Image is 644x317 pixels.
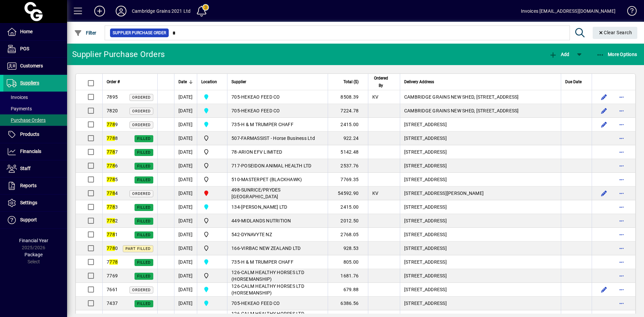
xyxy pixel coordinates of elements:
[3,103,67,114] a: Payments
[7,95,28,100] span: Invoices
[231,283,304,296] span: CALM HEALTHY HORSES LTD (HORSEMANSHIP)
[174,187,197,200] td: [DATE]
[107,232,118,237] span: 1
[178,78,187,86] span: Date
[328,242,368,255] td: 928.53
[241,218,291,223] span: MIDLANDS NUTRITION
[616,202,627,212] button: More options
[174,131,197,145] td: [DATE]
[328,255,368,269] td: 805.00
[3,212,67,228] a: Support
[231,78,246,86] span: Supplier
[231,187,240,193] span: 498
[107,94,118,100] span: 7895
[400,145,561,159] td: [STREET_ADDRESS]
[132,123,151,127] span: Ordered
[20,80,39,86] span: Suppliers
[227,145,328,159] td: -
[241,108,280,113] span: HEKEAO FEED CO
[241,232,272,237] span: DYNAVYTE NZ
[174,242,197,255] td: [DATE]
[201,107,223,115] span: Cambridge Grains 2021 Ltd
[616,147,627,157] button: More options
[3,114,67,126] a: Purchase Orders
[328,297,368,310] td: 6386.56
[231,94,240,100] span: 705
[201,299,223,307] span: Cambridge Grains 2021 Ltd
[201,244,223,252] span: CG PLEASE USE OTHER LOCATION
[241,177,302,182] span: MASTERPET (BLACKHAWK)
[400,159,561,173] td: [STREET_ADDRESS]
[400,228,561,242] td: [STREET_ADDRESS]
[132,192,151,196] span: Ordered
[241,259,293,265] span: H & M TRUMPER CHAFF
[125,247,151,251] span: Part Filled
[74,30,97,36] span: Filter
[137,274,151,278] span: Filled
[231,311,240,316] span: 126
[107,301,118,306] span: 7437
[231,177,240,182] span: 510
[174,104,197,118] td: [DATE]
[201,78,223,86] div: Location
[231,246,240,251] span: 166
[107,191,115,196] em: 778
[616,188,627,199] button: More options
[107,108,118,113] span: 7820
[241,163,312,168] span: POSEIDON ANIMAL HEALTH LTD
[599,284,609,295] button: Edit
[20,166,31,171] span: Staff
[372,94,379,100] span: KV
[3,41,67,57] a: POS
[107,163,115,168] em: 778
[132,6,191,16] div: Cambridge Grains 2021 Ltd
[107,259,118,265] span: 7
[328,187,368,200] td: 54592.90
[3,195,67,211] a: Settings
[137,233,151,237] span: Filled
[107,149,115,155] em: 778
[107,204,115,210] em: 778
[107,136,115,141] em: 778
[227,297,328,310] td: -
[137,205,151,210] span: Filled
[137,260,151,265] span: Filled
[328,145,368,159] td: 5142.48
[107,246,115,251] em: 778
[241,204,287,210] span: [PERSON_NAME] LTD
[400,297,561,310] td: [STREET_ADDRESS]
[241,94,280,100] span: HEKEAO FEED CO
[231,232,240,237] span: 542
[107,163,118,168] span: 6
[3,126,67,143] a: Products
[201,258,223,266] span: Cambridge Grains 2021 Ltd
[404,78,434,86] span: Delivery Address
[400,242,561,255] td: [STREET_ADDRESS]
[107,218,115,223] em: 778
[372,74,396,89] div: Ordered By
[20,46,29,51] span: POS
[616,133,627,144] button: More options
[599,119,609,130] button: Edit
[137,164,151,168] span: Filled
[241,122,293,127] span: H & M TRUMPER CHAFF
[400,131,561,145] td: [STREET_ADDRESS]
[3,58,67,74] a: Customers
[201,217,223,225] span: CG PLEASE USE OTHER LOCATION
[616,174,627,185] button: More options
[174,297,197,310] td: [DATE]
[616,215,627,226] button: More options
[400,118,561,131] td: [STREET_ADDRESS]
[227,255,328,269] td: -
[174,118,197,131] td: [DATE]
[107,218,118,223] span: 2
[616,257,627,267] button: More options
[201,203,223,211] span: Cambridge Grains 2021 Ltd
[400,173,561,187] td: [STREET_ADDRESS]
[231,270,304,282] span: CALM HEALTHY HORSES LTD (HORSEMANSHIP)
[20,217,37,222] span: Support
[3,160,67,177] a: Staff
[132,288,151,292] span: Ordered
[132,95,151,100] span: Ordered
[107,232,115,237] em: 778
